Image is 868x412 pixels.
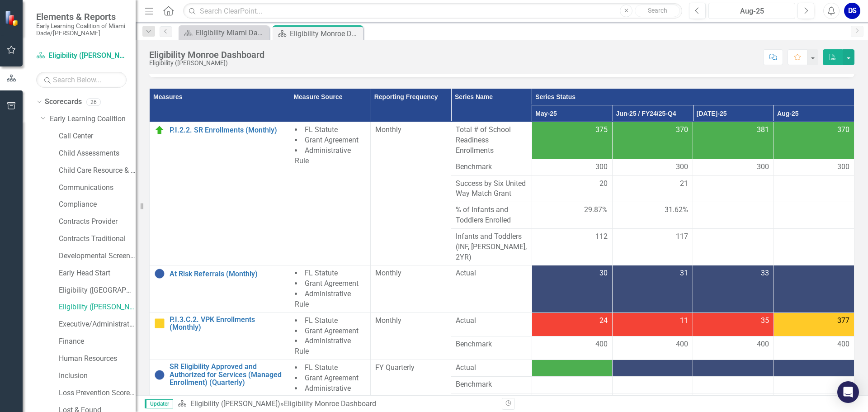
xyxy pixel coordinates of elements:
[693,336,774,360] td: Double-Click to Edit
[59,319,136,330] a: Executive/Administrative
[693,175,774,202] td: Double-Click to Edit
[456,125,527,156] span: Total # of School Readiness Enrollments
[149,60,264,66] div: Eligibility ([PERSON_NAME])
[59,199,136,210] a: Compliance
[532,175,612,202] td: Double-Click to Edit
[290,28,361,39] div: Eligibility Monroe Dashboard
[774,122,854,159] td: Double-Click to Edit
[154,369,165,380] img: No Information
[613,122,693,159] td: Double-Click to Edit
[761,268,769,279] span: 33
[613,228,693,265] td: Double-Click to Edit
[170,270,285,278] a: At Risk Referrals (Monthly)
[680,179,688,189] span: 21
[170,316,285,331] a: P.I.3.C.2. VPK Enrollments (Monthly)
[150,265,290,313] td: Double-Click to Edit Right Click for Context Menu
[305,279,359,288] span: Grant Agreement
[456,316,527,326] span: Actual
[295,146,351,165] span: Administrative Rule
[613,393,693,410] td: Double-Click to Edit
[774,228,854,265] td: Double-Click to Edit
[170,363,285,387] a: SR Eligibility Approved and Authorized for Services (Managed Enrollment) (Quarterly)
[170,126,285,134] a: P.I.2.2. SR Enrollments (Monthly)
[4,10,20,26] img: ClearPoint Strategy
[59,302,136,313] a: Eligibility ([PERSON_NAME])
[305,269,338,277] span: FL Statute
[837,316,849,326] span: 377
[613,159,693,175] td: Double-Click to Edit
[613,360,693,377] td: Double-Click to Edit
[183,3,682,19] input: Search ClearPoint...
[59,268,136,279] a: Early Head Start
[295,384,351,403] span: Administrative Rule
[456,363,527,373] span: Actual
[456,379,527,390] span: Benchmark
[190,399,280,408] a: Eligibility ([PERSON_NAME])
[36,22,127,37] small: Early Learning Coalition of Miami Dade/[PERSON_NAME]
[145,399,173,408] span: Updater
[305,316,338,325] span: FL Statute
[150,313,290,360] td: Double-Click to Edit Right Click for Context Menu
[595,232,608,242] span: 112
[59,371,136,381] a: Inclusion
[595,162,608,172] span: 300
[196,27,267,38] div: Eligibility Miami Dade Dashboard
[532,159,612,175] td: Double-Click to Edit
[774,313,854,336] td: Double-Click to Edit
[757,339,769,350] span: 400
[154,318,165,329] img: Caution
[837,339,849,350] span: 400
[595,339,608,350] span: 400
[665,205,688,215] span: 31.62%
[59,234,136,244] a: Contracts Traditional
[305,136,359,144] span: Grant Agreement
[456,339,527,350] span: Benchmark
[693,122,774,159] td: Double-Click to Edit
[375,316,446,326] div: Monthly
[837,125,849,135] span: 370
[149,50,264,60] div: Eligibility Monroe Dashboard
[59,354,136,364] a: Human Resources
[456,162,527,172] span: Benchmark
[59,148,136,159] a: Child Assessments
[375,363,446,373] div: FY Quarterly
[59,251,136,261] a: Developmental Screening Compliance
[375,125,446,135] div: Monthly
[844,3,860,19] button: DS
[712,6,792,17] div: Aug-25
[305,363,338,372] span: FL Statute
[532,265,612,313] td: Double-Click to Edit
[456,205,527,226] span: % of Infants and Toddlers Enrolled
[613,336,693,360] td: Double-Click to Edit
[774,175,854,202] td: Double-Click to Edit
[532,228,612,265] td: Double-Click to Edit
[635,5,680,17] button: Search
[295,289,351,308] span: Administrative Rule
[59,336,136,347] a: Finance
[375,268,446,279] div: Monthly
[36,72,127,88] input: Search Below...
[456,179,527,199] span: Success by Six United Way Match Grant
[613,265,693,313] td: Double-Click to Edit
[150,122,290,265] td: Double-Click to Edit Right Click for Context Menu
[676,339,688,350] span: 400
[774,159,854,175] td: Double-Click to Edit
[837,381,859,403] div: Open Intercom Messenger
[595,125,608,135] span: 375
[154,125,165,136] img: Above Target
[693,313,774,336] td: Double-Click to Edit
[774,336,854,360] td: Double-Click to Edit
[305,327,359,335] span: Grant Agreement
[757,162,769,172] span: 300
[693,159,774,175] td: Double-Click to Edit
[693,228,774,265] td: Double-Click to Edit
[284,399,376,408] div: Eligibility Monroe Dashboard
[680,316,688,326] span: 11
[456,232,527,263] span: Infants and Toddlers (INF, [PERSON_NAME], 2YR)
[599,316,608,326] span: 24
[305,374,359,382] span: Grant Agreement
[59,217,136,227] a: Contracts Provider
[774,265,854,313] td: Double-Click to Edit
[708,3,795,19] button: Aug-25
